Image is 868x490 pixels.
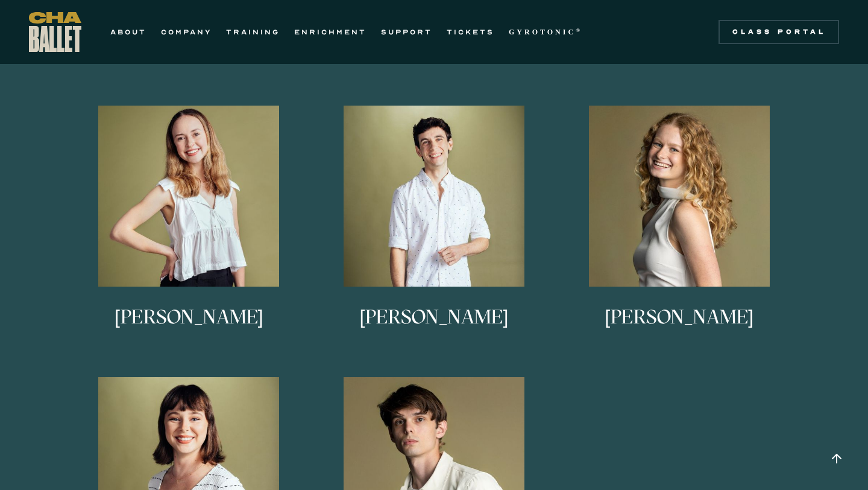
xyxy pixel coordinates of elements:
a: TRAINING [226,25,280,39]
a: COMPANY [161,25,212,39]
sup: ® [576,27,582,33]
h3: [PERSON_NAME] [360,307,509,347]
strong: GYROTONIC [509,28,576,36]
h3: [PERSON_NAME] [605,307,753,347]
a: SUPPORT [381,25,432,39]
div: Class Portal [726,27,832,37]
a: [PERSON_NAME] [318,106,551,359]
a: GYROTONIC® [509,25,582,39]
a: ABOUT [110,25,146,39]
a: TICKETS [447,25,494,39]
a: home [29,12,81,52]
a: Class Portal [719,20,839,44]
a: ENRICHMENT [294,25,366,39]
h3: [PERSON_NAME] [115,307,263,347]
a: [PERSON_NAME] [72,106,306,359]
a: [PERSON_NAME] [562,106,796,359]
